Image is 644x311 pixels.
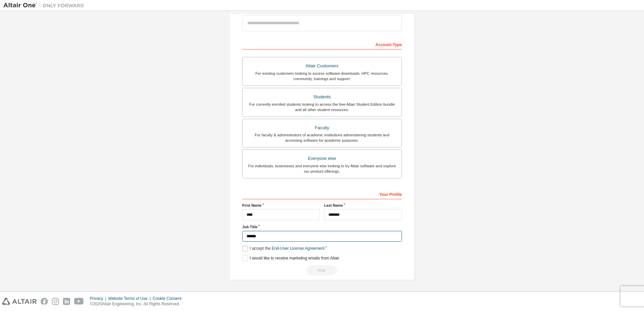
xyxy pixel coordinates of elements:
div: For individuals, businesses and everyone else looking to try Altair software and explore our prod... [247,163,397,174]
div: Everyone else [247,154,397,163]
div: Your Profile [242,188,402,199]
a: End-User License Agreement [272,246,325,251]
img: Altair One [3,2,88,9]
div: Read and acccept EULA to continue [242,265,402,275]
div: For faculty & administrators of academic institutions administering students and accessing softwa... [247,132,397,143]
img: facebook.svg [41,298,48,305]
div: Students [247,92,397,102]
div: Account Type [242,39,402,49]
img: linkedin.svg [63,298,70,305]
label: Last Name [324,203,402,208]
div: Privacy [90,296,108,301]
label: I accept the [242,246,324,251]
div: For currently enrolled students looking to access the free Altair Student Edition bundle and all ... [247,102,397,112]
img: instagram.svg [52,298,59,305]
div: Altair Customers [247,61,397,71]
div: Faculty [247,123,397,133]
div: Cookie Consent [153,296,185,301]
label: I would like to receive marketing emails from Altair [242,255,339,261]
img: altair_logo.svg [2,298,37,305]
label: First Name [242,203,320,208]
div: Website Terms of Use [108,296,153,301]
p: © 2025 Altair Engineering, Inc. All Rights Reserved. [90,301,186,307]
label: Job Title [242,224,402,230]
div: For existing customers looking to access software downloads, HPC resources, community, trainings ... [247,71,397,81]
img: youtube.svg [74,298,84,305]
